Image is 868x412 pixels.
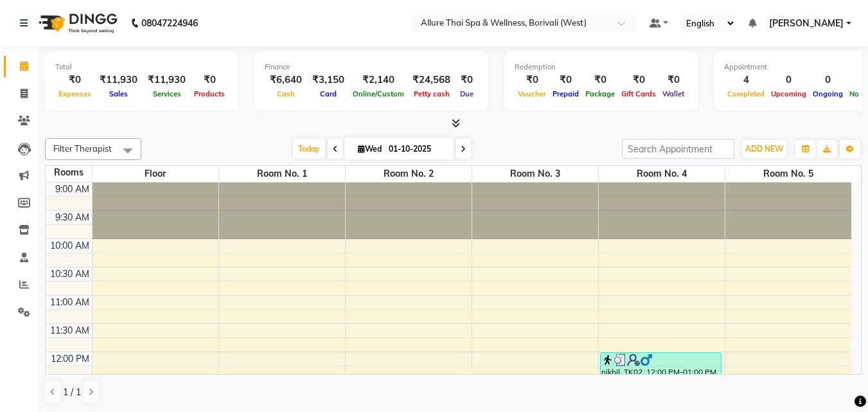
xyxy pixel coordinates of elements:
img: logo [33,5,121,41]
div: 11:00 AM [48,296,92,309]
div: 0 [768,73,810,87]
input: 2025-10-01 [385,139,449,159]
div: 10:30 AM [48,267,92,281]
span: Room No. 4 [599,166,725,182]
div: ₹11,930 [143,73,191,87]
div: 0 [810,73,846,87]
div: 12:00 PM [48,352,92,366]
span: Cash [274,89,298,98]
div: ₹2,140 [350,73,407,87]
div: Finance [265,62,478,73]
div: ₹0 [659,73,687,87]
span: Due [457,89,477,98]
div: 10:00 AM [48,239,92,253]
div: ₹0 [191,73,228,87]
div: ₹0 [582,73,618,87]
span: Services [150,89,184,98]
input: Search Appointment [622,139,734,159]
div: nikhil, TK02, 12:00 PM-01:00 PM, Deep Tissue Massage 60 mins [601,353,721,408]
div: ₹11,930 [94,73,143,87]
span: Filter Therapist [53,143,112,154]
span: Today [293,139,325,159]
span: 1 / 1 [63,386,81,399]
span: Expenses [55,89,94,98]
span: Room No. 1 [219,166,345,182]
div: ₹0 [55,73,94,87]
div: Rooms [46,166,92,179]
button: ADD NEW [742,140,786,158]
div: 11:30 AM [48,324,92,337]
span: Room No. 5 [725,166,852,182]
span: Card [317,89,340,98]
div: Redemption [515,62,687,73]
span: Wallet [659,89,687,98]
span: Package [582,89,618,98]
span: Wed [355,144,385,154]
div: ₹0 [456,73,478,87]
div: ₹0 [618,73,659,87]
div: Total [55,62,228,73]
span: [PERSON_NAME] [769,17,844,30]
div: 9:30 AM [53,211,92,224]
div: ₹24,568 [407,73,456,87]
span: Voucher [515,89,549,98]
div: ₹0 [515,73,549,87]
span: Prepaid [549,89,582,98]
span: Products [191,89,228,98]
div: 4 [724,73,768,87]
span: Floor [93,166,218,182]
span: Gift Cards [618,89,659,98]
div: 9:00 AM [53,183,92,196]
span: Sales [106,89,131,98]
span: Petty cash [411,89,453,98]
span: Ongoing [810,89,846,98]
div: ₹3,150 [307,73,350,87]
span: Room No. 3 [472,166,598,182]
span: ADD NEW [745,144,783,154]
div: ₹0 [549,73,582,87]
span: Completed [724,89,768,98]
div: ₹6,640 [265,73,307,87]
span: Upcoming [768,89,810,98]
span: Room No. 2 [346,166,472,182]
span: Online/Custom [350,89,407,98]
b: 08047224946 [141,5,198,41]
